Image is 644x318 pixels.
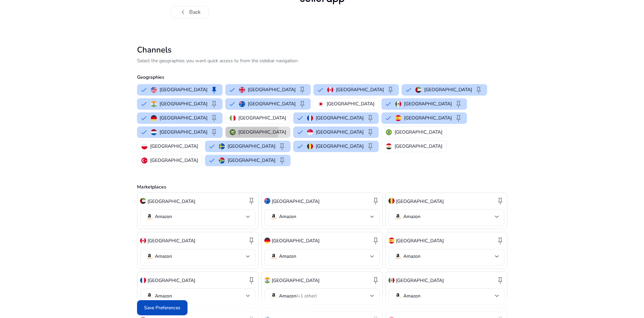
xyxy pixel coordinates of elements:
p: [GEOGRAPHIC_DATA] [150,157,198,164]
img: tr.svg [141,157,147,164]
p: [GEOGRAPHIC_DATA] [160,86,207,93]
span: keep [298,86,306,94]
p: [GEOGRAPHIC_DATA] [404,114,452,121]
p: [GEOGRAPHIC_DATA] [160,100,207,107]
p: [GEOGRAPHIC_DATA] [316,114,364,121]
img: amazon.svg [270,292,278,300]
img: pl.svg [141,143,147,149]
p: [GEOGRAPHIC_DATA] [395,143,442,150]
span: keep [278,142,286,150]
p: Amazon [279,214,296,220]
span: keep [247,237,256,245]
img: in.svg [151,101,157,107]
p: [GEOGRAPHIC_DATA] [160,114,207,121]
p: [GEOGRAPHIC_DATA] [272,237,319,244]
p: Amazon [403,293,420,299]
img: za.svg [219,157,225,164]
span: keep [210,86,218,94]
p: [GEOGRAPHIC_DATA] [147,198,195,205]
p: [GEOGRAPHIC_DATA] [424,86,472,93]
span: Save Preferences [144,304,180,311]
p: [GEOGRAPHIC_DATA] [396,198,444,205]
p: [GEOGRAPHIC_DATA] [238,129,286,136]
span: keep [247,276,256,284]
img: amazon.svg [145,252,154,260]
p: Amazon [155,214,172,220]
span: keep [210,114,218,122]
img: ae.svg [415,87,421,93]
p: [GEOGRAPHIC_DATA] [404,100,452,107]
img: ca.svg [327,87,333,93]
img: es.svg [388,238,395,244]
img: fr.svg [307,115,313,121]
img: uk.svg [239,87,245,93]
p: [GEOGRAPHIC_DATA] [327,100,374,107]
h2: Channels [137,45,507,55]
span: keep [210,100,218,108]
span: keep [372,276,380,284]
p: [GEOGRAPHIC_DATA] [238,114,286,121]
img: jp.svg [318,101,324,107]
p: [GEOGRAPHIC_DATA] [316,143,364,150]
p: [GEOGRAPHIC_DATA] [147,277,195,284]
p: Select the geographies you want quick access to from the sidebar navigation. [137,57,507,64]
span: keep [475,86,483,94]
span: (+1 other) [296,293,317,299]
img: se.svg [219,143,225,149]
img: in.svg [264,277,270,283]
button: chevron_leftBack [171,6,209,18]
img: amazon.svg [394,252,402,260]
img: br.svg [386,129,392,135]
img: de.svg [264,238,270,244]
img: mx.svg [388,277,395,283]
span: keep [496,276,504,284]
p: [GEOGRAPHIC_DATA] [147,237,195,244]
span: chevron_left [179,8,187,16]
p: Amazon [155,253,172,259]
p: [GEOGRAPHIC_DATA] [160,129,207,136]
p: [GEOGRAPHIC_DATA] [272,277,319,284]
span: keep [366,128,374,136]
span: keep [372,237,380,245]
span: keep [454,114,463,122]
p: Amazon [403,253,420,259]
img: mx.svg [395,101,401,107]
button: Save Preferences [137,300,188,315]
img: amazon.svg [145,292,154,300]
img: sg.svg [307,129,313,135]
span: keep [247,197,256,205]
img: au.svg [239,101,245,107]
img: ae.svg [140,198,146,204]
img: amazon.svg [270,252,278,260]
p: Amazon [279,253,296,259]
img: nl.svg [151,129,157,135]
p: Amazon [279,293,317,299]
p: [GEOGRAPHIC_DATA] [396,277,444,284]
img: fr.svg [140,277,146,283]
span: keep [366,142,374,150]
img: amazon.svg [394,213,402,221]
span: keep [298,100,306,108]
img: be.svg [388,198,395,204]
img: ca.svg [140,238,146,244]
p: [GEOGRAPHIC_DATA] [248,86,296,93]
span: keep [278,156,286,165]
p: Amazon [403,214,420,220]
p: [GEOGRAPHIC_DATA] [395,129,442,136]
span: keep [496,237,504,245]
p: [GEOGRAPHIC_DATA] [272,198,319,205]
img: amazon.svg [145,213,154,221]
img: sa.svg [230,129,236,135]
img: de.svg [151,115,157,121]
img: be.svg [307,143,313,149]
span: keep [366,114,374,122]
span: keep [454,100,463,108]
img: amazon.svg [270,213,278,221]
p: Marketplaces [137,183,507,190]
img: it.svg [230,115,236,121]
span: keep [496,197,504,205]
img: eg.svg [386,143,392,149]
p: [GEOGRAPHIC_DATA] [228,143,275,150]
p: Amazon [155,293,172,299]
span: keep [210,128,218,136]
